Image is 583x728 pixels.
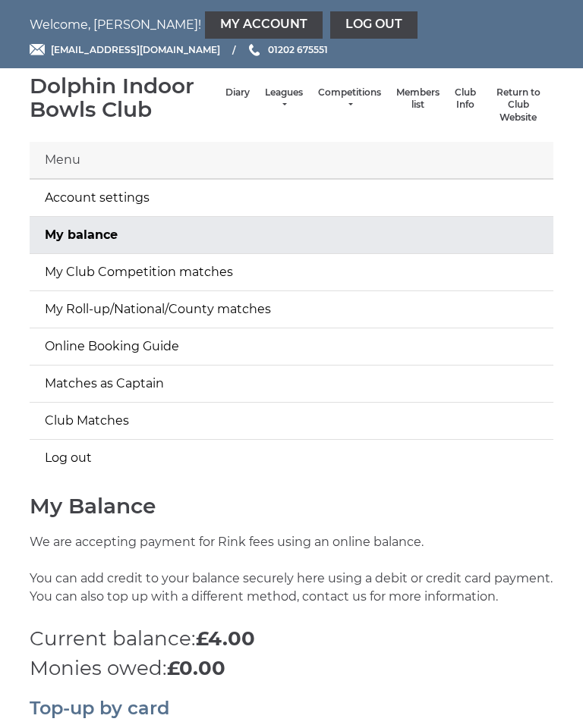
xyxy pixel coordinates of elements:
span: [EMAIL_ADDRESS][DOMAIN_NAME] [51,44,220,55]
span: 01202 675551 [268,44,328,55]
a: Online Booking Guide [30,328,553,365]
a: My Roll-up/National/County matches [30,291,553,328]
a: My balance [30,217,553,253]
p: Current balance: [30,624,553,654]
div: Menu [30,142,553,179]
a: Log out [30,440,553,476]
a: Log out [330,11,418,39]
a: Club Matches [30,403,553,439]
a: Phone us 01202 675551 [247,42,328,57]
nav: Welcome, [PERSON_NAME]! [30,11,553,39]
p: Monies owed: [30,654,553,683]
a: Club Info [455,86,476,111]
a: My Club Competition matches [30,254,553,290]
a: Diary [225,86,250,99]
a: Account settings [30,180,553,216]
a: Members list [396,86,440,111]
a: Leagues [265,86,303,111]
h2: Top-up by card [30,698,553,718]
a: Competitions [318,86,381,111]
a: My Account [205,11,323,39]
h1: My Balance [30,494,553,518]
a: Email [EMAIL_ADDRESS][DOMAIN_NAME] [30,42,220,57]
img: Phone us [249,44,260,56]
a: Matches as Captain [30,366,553,402]
strong: £0.00 [167,656,225,680]
div: Dolphin Indoor Bowls Club [30,74,218,121]
strong: £4.00 [196,626,255,651]
a: Return to Club Website [491,86,546,124]
p: We are accepting payment for Rink fees using an online balance. You can add credit to your balanc... [30,533,553,624]
img: Email [30,44,45,55]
